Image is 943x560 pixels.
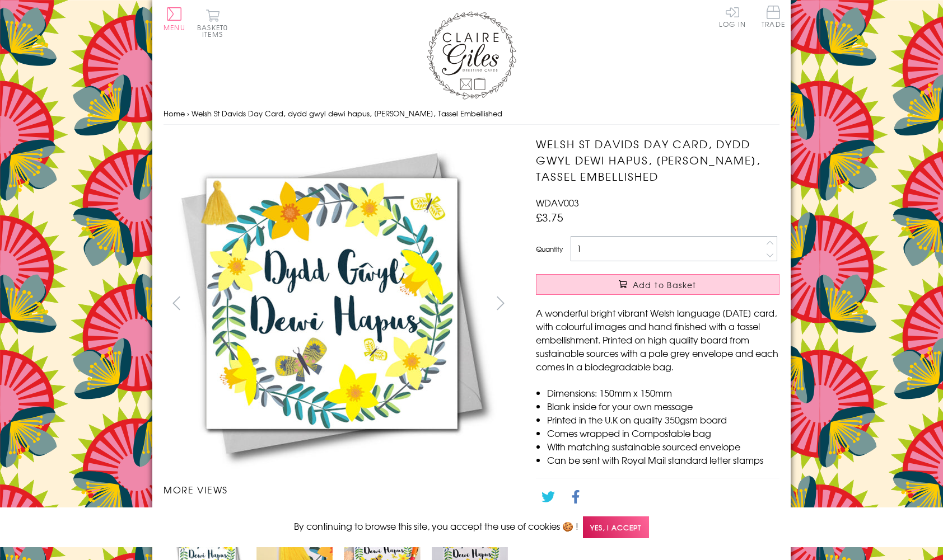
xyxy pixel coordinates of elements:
button: Basket0 items [197,9,228,37]
p: A wonderful bright vibrant Welsh language [DATE] card, with colourful images and hand finished wi... [536,306,779,373]
li: Can be sent with Royal Mail standard letter stamps [547,453,779,467]
li: Printed in the U.K on quality 350gsm board [547,413,779,426]
a: Home [164,108,185,119]
li: Dimensions: 150mm x 150mm [547,386,779,399]
span: › [187,108,189,119]
span: 0 items [202,22,228,39]
span: Welsh St Davids Day Card, dydd gwyl dewi hapus, [PERSON_NAME], Tassel Embellished [192,108,502,119]
img: Welsh St Davids Day Card, dydd gwyl dewi hapus, Daffodil, Tassel Embellished [513,136,849,472]
h1: Welsh St Davids Day Card, dydd gwyl dewi hapus, [PERSON_NAME], Tassel Embellished [536,136,779,184]
li: Comes wrapped in Compostable bag [547,426,779,440]
button: Add to Basket [536,274,779,295]
a: Log In [719,6,746,27]
button: prev [164,290,189,316]
span: Yes, I accept [583,516,649,538]
span: WDAV003 [536,196,579,209]
button: next [488,290,513,316]
span: Menu [164,22,185,32]
button: Menu [164,7,185,31]
img: Welsh St Davids Day Card, dydd gwyl dewi hapus, Daffodil, Tassel Embellished [164,136,499,471]
h3: More views [164,483,513,496]
span: Add to Basket [633,279,697,290]
img: Claire Giles Greetings Cards [427,11,516,100]
a: Trade [762,6,785,30]
span: Trade [762,6,785,27]
label: Quantity [536,244,563,254]
nav: breadcrumbs [164,102,779,125]
span: £3.75 [536,209,563,225]
li: Blank inside for your own message [547,399,779,413]
li: With matching sustainable sourced envelope [547,440,779,453]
